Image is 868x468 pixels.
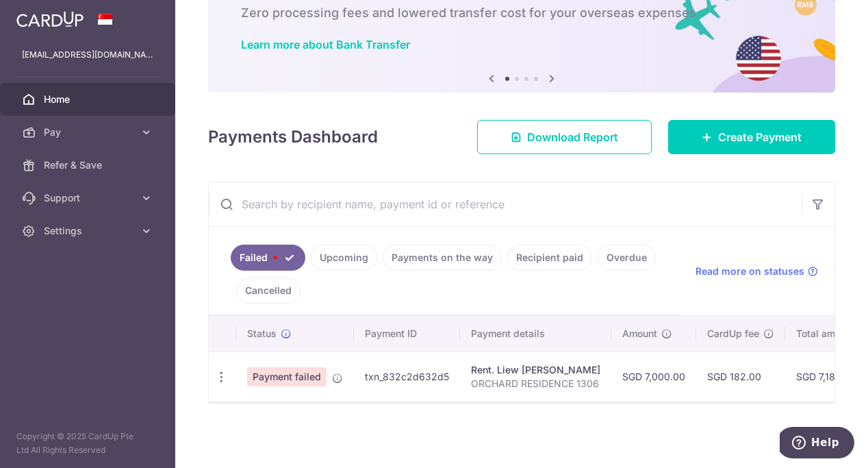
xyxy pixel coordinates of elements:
span: Home [44,93,134,106]
p: ORCHARD RESIDENCE 1306 [471,377,600,391]
a: Payments on the way [383,245,502,271]
span: Total amt. [796,327,841,341]
th: Payment ID [354,316,460,352]
span: Read more on statuses [695,264,804,278]
p: [EMAIL_ADDRESS][DOMAIN_NAME] [22,48,153,62]
span: Payment failed [247,367,327,386]
td: SGD 7,182.00 [785,352,867,402]
span: Download Report [527,129,618,145]
a: Upcoming [311,245,377,271]
div: Rent. Liew [PERSON_NAME] [471,363,600,377]
span: Pay [44,125,134,139]
td: txn_832c2d632d5 [354,352,460,402]
th: Payment details [460,316,611,352]
a: Create Payment [668,120,835,154]
span: Support [44,191,134,205]
td: SGD 182.00 [696,352,785,402]
input: Search by recipient name, payment id or reference [209,182,802,226]
span: CardUp fee [707,327,759,341]
span: Status [247,327,277,341]
a: Recipient paid [507,245,592,271]
img: CardUp [16,11,84,27]
span: Settings [44,224,134,238]
a: Learn more about Bank Transfer [241,38,410,51]
h4: Payments Dashboard [208,125,378,149]
a: Overdue [598,245,656,271]
a: Download Report [477,120,652,154]
a: Failed [231,245,305,271]
span: Amount [622,327,657,341]
iframe: Opens a widget where you can find more information [780,427,854,461]
h6: Zero processing fees and lowered transfer cost for your overseas expenses [241,5,802,21]
td: SGD 7,000.00 [611,352,696,402]
span: Create Payment [718,129,802,145]
a: Read more on statuses [695,264,818,278]
span: Refer & Save [44,158,134,172]
a: Cancelled [236,278,301,304]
